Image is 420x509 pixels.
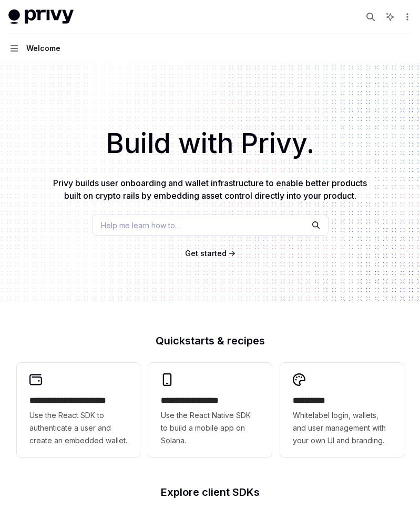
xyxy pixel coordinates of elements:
h2: Quickstarts & recipes [17,335,404,346]
img: light logo [8,9,74,24]
span: Whitelabel login, wallets, and user management with your own UI and branding. [293,409,391,447]
span: Privy builds user onboarding and wallet infrastructure to enable better products built on crypto ... [53,178,367,201]
h2: Explore client SDKs [17,487,404,497]
button: More actions [401,9,412,24]
a: **** *****Whitelabel login, wallets, and user management with your own UI and branding. [280,363,404,457]
div: Welcome [26,42,60,55]
a: Get started [185,248,227,259]
h1: Build with Privy. [17,123,403,164]
a: **** **** **** ***Use the React Native SDK to build a mobile app on Solana. [148,363,272,457]
span: Use the React SDK to authenticate a user and create an embedded wallet. [29,409,128,447]
span: Use the React Native SDK to build a mobile app on Solana. [161,409,259,447]
span: Get started [185,249,227,258]
span: Help me learn how to… [101,220,181,231]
